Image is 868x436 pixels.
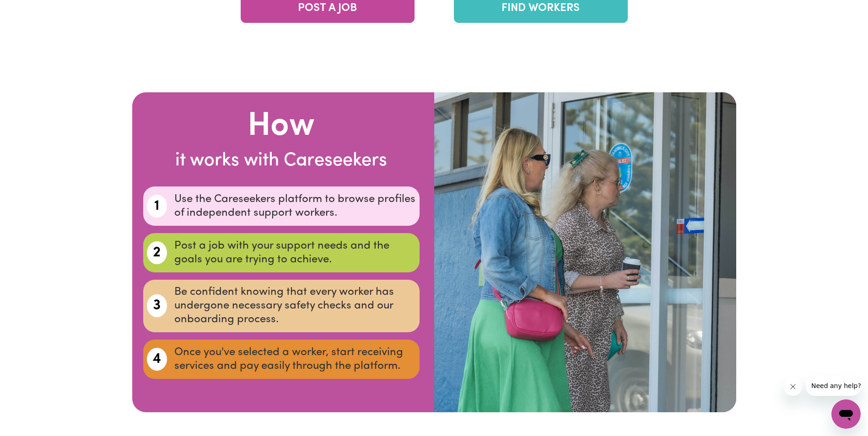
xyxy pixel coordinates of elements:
p: Use the Careseekers platform to browse profiles of independent support workers. [174,192,415,220]
span: Need any help? [5,6,55,14]
span: 2 [153,242,161,264]
iframe: Close message [784,378,802,396]
span: 1 [154,195,160,217]
span: 3 [153,295,161,317]
p: Post a job with your support needs and the goals you are trying to achieve. [174,239,415,266]
p: Be confident knowing that every worker has undergone necessary safety checks and our onboarding p... [174,285,415,326]
iframe: Message from company [806,376,861,396]
h2: How [143,107,420,146]
h3: it works with Careseekers [143,150,420,172]
p: Once you've selected a worker, start receiving services and pay easily through the platform. [174,346,415,373]
iframe: Button to launch messaging window [831,399,861,429]
span: 4 [152,348,161,370]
